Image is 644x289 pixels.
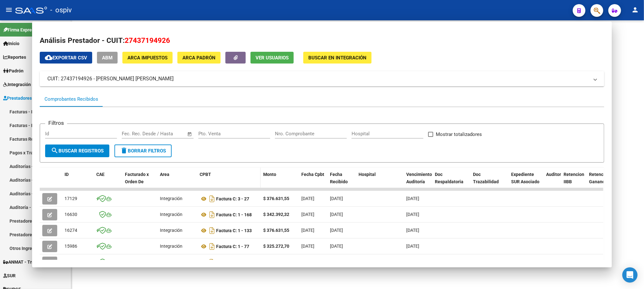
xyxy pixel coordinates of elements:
[65,196,77,201] span: 17129
[509,168,544,196] datatable-header-cell: Expediente SUR Asociado
[586,168,612,196] datatable-header-cell: Retención Ganancias
[261,168,299,196] datatable-header-cell: Monto
[40,52,92,64] button: Exportar CSV
[561,168,586,196] datatable-header-cell: Retencion IIBB
[263,259,289,265] strong: $ 342.392,32
[40,35,604,46] h2: Análisis Prestador - CUIT:
[153,131,184,137] input: Fecha fin
[160,196,182,201] span: Integración
[330,228,343,233] span: [DATE]
[589,172,611,184] span: Retención Ganancias
[404,168,432,196] datatable-header-cell: Vencimiento Auditoría
[120,148,166,154] span: Borrar Filtros
[160,228,182,233] span: Integración
[406,196,419,201] span: [DATE]
[263,196,289,201] strong: $ 376.631,55
[406,244,419,249] span: [DATE]
[216,228,252,233] strong: Factura C: 1 - 133
[330,196,343,201] span: [DATE]
[216,244,249,249] strong: Factura C: 1 - 77
[308,55,367,61] span: Buscar en Integración
[62,168,94,196] datatable-header-cell: ID
[3,67,24,74] span: Padrón
[208,225,216,236] i: Descargar documento
[114,144,172,157] button: Borrar Filtros
[564,172,584,184] span: Retencion IIBB
[546,172,565,177] span: Auditoria
[3,259,53,265] span: ANMAT - Trazabilidad
[45,55,87,61] span: Exportar CSV
[301,259,314,265] span: [DATE]
[406,212,419,217] span: [DATE]
[511,172,539,184] span: Expediente SUR Asociado
[96,172,105,177] span: CAE
[327,168,356,196] datatable-header-cell: Fecha Recibido
[406,172,432,184] span: Vencimiento Auditoría
[94,168,122,196] datatable-header-cell: CAE
[45,54,52,61] mat-icon: cloud_download
[51,147,58,154] mat-icon: search
[250,52,294,64] button: Ver Usuarios
[197,168,261,196] datatable-header-cell: CPBT
[208,257,216,267] i: Descargar documento
[160,172,169,177] span: Area
[208,241,216,252] i: Descargar documento
[122,168,157,196] datatable-header-cell: Facturado x Orden De
[160,259,182,265] span: Integración
[473,172,499,184] span: Doc Trazabilidad
[435,172,463,184] span: Doc Respaldatoria
[356,168,404,196] datatable-header-cell: Hospital
[432,168,470,196] datatable-header-cell: Doc Respaldatoria
[97,52,118,64] button: ABM
[3,40,19,47] span: Inicio
[177,52,221,64] button: ARCA Padrón
[359,172,376,177] span: Hospital
[631,6,639,14] mat-icon: person
[256,55,289,61] span: Ver Usuarios
[263,172,276,177] span: Monto
[406,228,419,233] span: [DATE]
[45,144,109,157] button: Buscar Registros
[50,3,72,17] span: - ospiv
[160,244,182,249] span: Integración
[263,244,289,249] strong: $ 325.272,70
[102,55,113,61] span: ABM
[544,168,561,196] datatable-header-cell: Auditoria
[301,244,314,249] span: [DATE]
[5,6,13,14] mat-icon: menu
[3,81,62,88] span: Integración (discapacidad)
[330,244,343,249] span: [DATE]
[216,212,252,217] strong: Factura C: 1 - 168
[122,131,147,137] input: Fecha inicio
[436,131,482,138] span: Mostrar totalizadores
[263,228,289,233] strong: $ 376.631,55
[3,26,36,33] span: Firma Express
[301,172,324,177] span: Fecha Cpbt
[186,131,193,138] button: Open calendar
[51,148,104,154] span: Buscar Registros
[303,52,372,64] button: Buscar en Integración
[65,172,69,177] span: ID
[3,272,16,279] span: SUR
[200,172,211,177] span: CPBT
[125,36,170,44] span: 27437194926
[122,52,173,64] button: ARCA Impuestos
[120,147,128,154] mat-icon: delete
[301,196,314,201] span: [DATE]
[127,55,168,61] span: ARCA Impuestos
[65,228,77,233] span: 16274
[157,168,197,196] datatable-header-cell: Area
[45,96,98,103] div: Comprobantes Recibidos
[301,212,314,217] span: [DATE]
[65,244,77,249] span: 15986
[47,75,589,83] mat-panel-title: CUIT: 27437194926 - [PERSON_NAME] [PERSON_NAME]
[330,172,348,184] span: Fecha Recibido
[406,259,419,265] span: [DATE]
[330,212,343,217] span: [DATE]
[216,196,249,201] strong: Factura C: 3 - 27
[45,119,67,127] h3: Filtros
[3,95,61,102] span: Prestadores / Proveedores
[208,194,216,204] i: Descargar documento
[622,267,638,283] div: Open Intercom Messenger
[470,168,509,196] datatable-header-cell: Doc Trazabilidad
